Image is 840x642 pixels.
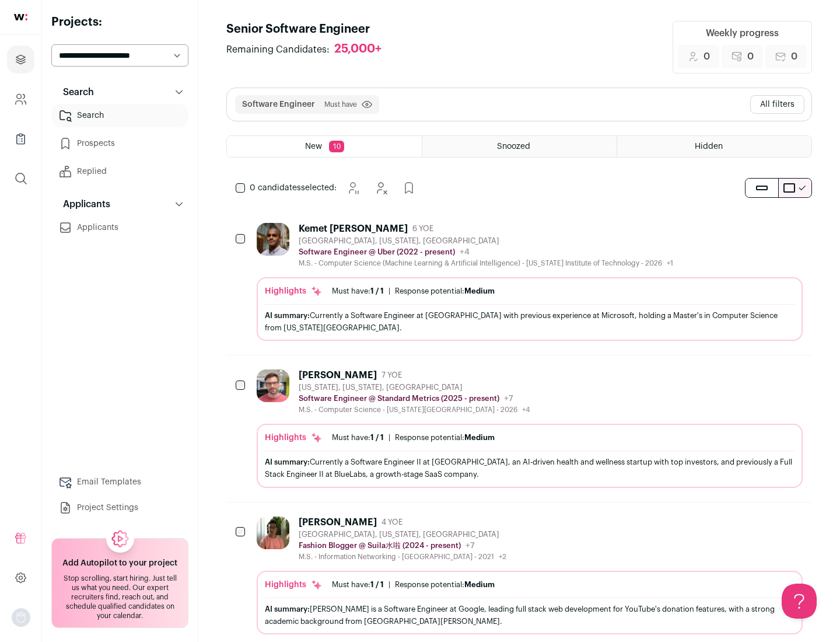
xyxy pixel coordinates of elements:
a: Email Templates [51,470,188,494]
span: AI summary: [265,312,310,319]
div: [US_STATE], [US_STATE], [GEOGRAPHIC_DATA] [299,383,530,392]
button: Open dropdown [12,608,30,627]
p: Software Engineer @ Standard Metrics (2025 - present) [299,394,499,403]
span: +4 [460,248,470,256]
button: Software Engineer [242,99,315,110]
div: [PERSON_NAME] [299,517,377,528]
a: Kemet [PERSON_NAME] 6 YOE [GEOGRAPHIC_DATA], [US_STATE], [GEOGRAPHIC_DATA] Software Engineer @ Ub... [257,223,803,341]
h1: Senior Software Engineer [226,21,393,37]
div: [GEOGRAPHIC_DATA], [US_STATE], [GEOGRAPHIC_DATA] [299,530,506,539]
span: 0 [747,50,754,64]
div: M.S. - Information Networking - [GEOGRAPHIC_DATA] - 2021 [299,552,506,561]
span: 1 / 1 [370,287,384,295]
h2: Add Autopilot to your project [62,557,177,569]
span: 7 YOE [381,371,402,380]
a: Applicants [51,216,188,239]
div: Must have: [332,580,384,589]
img: 92c6d1596c26b24a11d48d3f64f639effaf6bd365bf059bea4cfc008ddd4fb99.jpg [257,369,289,402]
div: [GEOGRAPHIC_DATA], [US_STATE], [GEOGRAPHIC_DATA] [299,236,673,246]
span: New [305,142,322,151]
a: Prospects [51,132,188,155]
ul: | [332,580,495,589]
p: Software Engineer @ Uber (2022 - present) [299,247,455,257]
button: Search [51,81,188,104]
span: 1 / 1 [370,581,384,588]
ul: | [332,433,495,442]
button: Applicants [51,193,188,216]
p: Search [56,85,94,99]
div: Highlights [265,579,323,591]
div: Currently a Software Engineer at [GEOGRAPHIC_DATA] with previous experience at Microsoft, holding... [265,309,794,334]
span: Remaining Candidates: [226,43,330,57]
button: Add to Prospects [397,176,421,200]
iframe: Help Scout Beacon - Open [782,584,817,619]
div: Stop scrolling, start hiring. Just tell us what you need. Our expert recruiters find, reach out, ... [59,574,181,620]
span: 6 YOE [412,224,433,233]
span: Medium [464,581,495,588]
a: Projects [7,46,34,74]
span: 0 [703,50,710,64]
span: 0 [791,50,797,64]
span: AI summary: [265,605,310,613]
a: Search [51,104,188,127]
span: Snoozed [497,142,530,151]
button: Hide [369,176,393,200]
a: [PERSON_NAME] 4 YOE [GEOGRAPHIC_DATA], [US_STATE], [GEOGRAPHIC_DATA] Fashion Blogger @ Suila水啦 (2... [257,517,803,634]
button: All filters [750,95,804,114]
a: Company Lists [7,125,34,153]
p: Applicants [56,197,110,211]
div: Must have: [332,287,384,296]
a: Add Autopilot to your project Stop scrolling, start hiring. Just tell us what you need. Our exper... [51,538,188,628]
span: selected: [250,182,337,194]
p: Fashion Blogger @ Suila水啦 (2024 - present) [299,541,461,550]
div: Highlights [265,285,323,297]
span: Medium [464,287,495,295]
a: Snoozed [422,136,617,157]
div: [PERSON_NAME] is a Software Engineer at Google, leading full stack web development for YouTube's ... [265,603,794,627]
ul: | [332,287,495,296]
a: Project Settings [51,496,188,519]
div: Response potential: [395,580,495,589]
div: Must have: [332,433,384,442]
div: [PERSON_NAME] [299,369,377,381]
button: Snooze [341,176,365,200]
span: 10 [329,141,344,152]
span: +4 [522,406,530,413]
a: Company and ATS Settings [7,85,34,113]
span: +7 [466,542,475,550]
span: 0 candidates [250,184,301,192]
span: +1 [667,260,673,267]
span: Medium [464,434,495,441]
a: Replied [51,160,188,183]
img: ebffc8b94a612106133ad1a79c5dcc917f1f343d62299c503ebb759c428adb03.jpg [257,517,289,549]
div: Currently a Software Engineer II at [GEOGRAPHIC_DATA], an AI-driven health and wellness startup w... [265,456,794,480]
div: M.S. - Computer Science - [US_STATE][GEOGRAPHIC_DATA] - 2026 [299,405,530,414]
a: [PERSON_NAME] 7 YOE [US_STATE], [US_STATE], [GEOGRAPHIC_DATA] Software Engineer @ Standard Metric... [257,369,803,487]
span: +2 [499,553,506,560]
h2: Projects: [51,14,188,30]
div: Response potential: [395,433,495,442]
div: M.S. - Computer Science (Machine Learning & Artificial Intelligence) - [US_STATE] Institute of Te... [299,259,673,268]
div: Highlights [265,432,323,444]
div: Kemet [PERSON_NAME] [299,223,408,235]
span: +7 [504,395,513,403]
span: 4 YOE [381,518,402,527]
img: 927442a7649886f10e33b6150e11c56b26abb7af887a5a1dd4d66526963a6550.jpg [257,223,289,256]
div: Weekly progress [706,26,779,40]
span: AI summary: [265,458,310,466]
div: Response potential: [395,287,495,296]
img: nopic.png [12,608,30,627]
div: 25,000+ [334,42,381,57]
span: Must have [324,100,357,109]
a: Hidden [617,136,811,157]
span: 1 / 1 [370,434,384,441]
span: Hidden [695,142,723,151]
img: wellfound-shorthand-0d5821cbd27db2630d0214b213865d53afaa358527fdda9d0ea32b1df1b89c2c.svg [14,14,27,20]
